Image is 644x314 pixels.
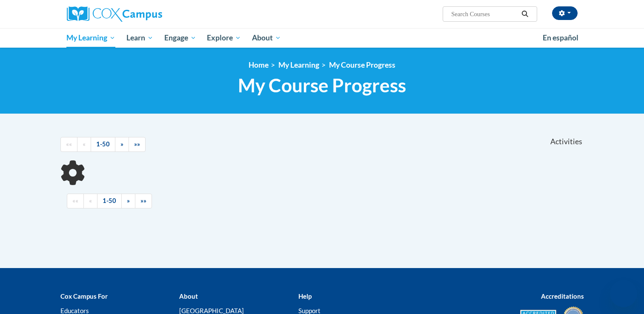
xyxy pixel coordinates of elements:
[450,9,518,19] input: Search Courses
[60,292,108,300] b: Cox Campus For
[543,33,578,42] span: En español
[54,28,590,48] div: Main menu
[201,28,246,48] a: Explore
[121,194,135,208] a: Next
[89,197,92,204] span: «
[67,6,229,22] a: Cox Campus
[164,33,196,43] span: Engage
[329,60,395,69] a: My Course Progress
[518,9,531,19] button: Search
[207,33,241,43] span: Explore
[537,29,584,47] a: En español
[159,28,202,48] a: Engage
[246,28,286,48] a: About
[238,74,406,97] span: My Course Progress
[60,137,77,152] a: Begining
[252,33,281,43] span: About
[127,197,130,204] span: »
[135,194,152,208] a: End
[67,194,84,208] a: Begining
[126,33,153,43] span: Learn
[121,28,159,48] a: Learn
[134,140,140,148] span: »»
[129,137,146,152] a: End
[249,60,269,69] a: Home
[91,137,115,152] a: 1-50
[67,6,162,22] img: Cox Campus
[552,6,578,20] button: Account Settings
[83,140,86,148] span: «
[66,33,115,43] span: My Learning
[97,194,122,208] a: 1-50
[72,197,78,204] span: ««
[550,137,582,146] span: Activities
[120,140,123,148] span: »
[115,137,129,152] a: Next
[140,197,146,204] span: »»
[278,60,319,69] a: My Learning
[66,140,72,148] span: ««
[179,292,198,300] b: About
[77,137,91,152] a: Previous
[298,292,312,300] b: Help
[541,292,584,300] b: Accreditations
[610,280,637,307] iframe: Button to launch messaging window
[83,194,97,208] a: Previous
[61,28,121,48] a: My Learning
